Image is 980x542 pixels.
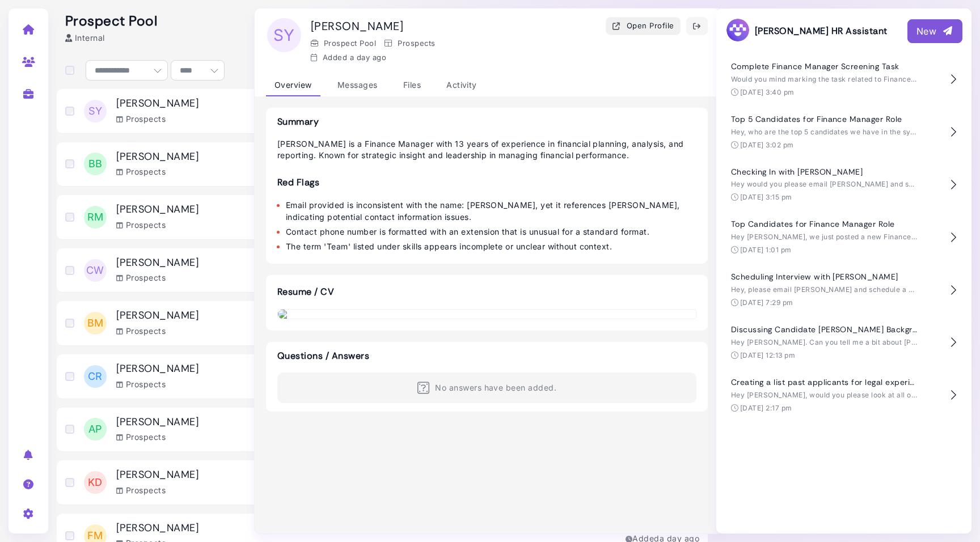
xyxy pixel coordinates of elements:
time: [DATE] 1:01 pm [740,245,792,254]
h4: Checking In with [PERSON_NAME] [731,167,918,177]
time: [DATE] 3:02 pm [740,141,794,149]
img: download [278,310,696,319]
h4: Discussing Candidate [PERSON_NAME] Background [731,325,918,334]
span: SY [267,18,301,52]
div: Internal [65,32,105,44]
time: [DATE] 2:17 pm [740,404,792,412]
h4: Top Candidates for Finance Manager Role [731,219,918,229]
span: SY [84,100,107,122]
span: RM [84,206,107,228]
span: BM [84,312,107,334]
h4: Top 5 Candidates for Finance Manager Role [731,115,918,124]
span: CR [84,365,107,388]
div: Files [395,74,429,96]
h4: Red Flags [277,177,696,188]
button: Creating a list past applicants for legal experience Hey [PERSON_NAME], would you please look at ... [725,369,962,422]
h3: Questions / Answers [277,350,696,361]
li: The term 'Team' listed under skills appears incomplete or unclear without context. [286,240,696,252]
button: Scheduling Interview with [PERSON_NAME] Hey, please email [PERSON_NAME] and schedule a 30 min int... [725,264,962,316]
h3: [PERSON_NAME] [116,151,199,163]
div: Prospects [116,484,166,496]
div: Prospect Pool [311,38,376,49]
div: Prospects [385,38,435,49]
button: Discussing Candidate [PERSON_NAME] Background Hey [PERSON_NAME]. Can you tell me a bit about [PER... [725,316,962,369]
span: BB [84,153,107,175]
h1: [PERSON_NAME] [311,19,403,33]
time: [DATE] 3:15 pm [740,193,792,201]
div: Prospects [116,113,166,125]
div: Prospects [116,272,166,283]
h3: [PERSON_NAME] [116,363,199,375]
div: Prospects [116,166,166,177]
li: Contact phone number is formatted with an extension that is unusual for a standard format. [286,226,696,238]
div: Prospects [116,378,166,390]
h4: Scheduling Interview with [PERSON_NAME] [731,272,918,282]
time: Sep 10, 2025 [350,53,386,62]
button: Complete Finance Manager Screening Task Would you mind marking the task related to Finance Manage... [725,53,962,106]
div: Prospects [116,431,166,443]
div: Overview [266,74,320,96]
div: Activity [438,74,485,96]
h4: Creating a list past applicants for legal experience [731,378,918,387]
span: KD [84,471,107,494]
button: New [907,19,962,43]
div: Prospects [116,325,166,337]
p: [PERSON_NAME] is a Finance Manager with 13 years of experience in financial planning, analysis, a... [277,138,696,161]
h3: [PERSON_NAME] HR Assistant [725,18,887,44]
h3: [PERSON_NAME] [116,257,199,269]
span: AP [84,418,107,441]
div: New [916,24,953,38]
h3: [PERSON_NAME] [116,310,199,322]
h3: Resume / CV [266,275,345,308]
h3: [PERSON_NAME] [116,416,199,429]
div: Open Profile [612,20,674,32]
button: Open Profile [606,17,681,35]
h3: [PERSON_NAME] [116,469,199,481]
button: Top Candidates for Finance Manager Role Hey [PERSON_NAME], we just posted a new Finance Manager j... [725,211,962,264]
h3: Summary [277,116,696,127]
button: Checking In with [PERSON_NAME] Hey would you please email [PERSON_NAME] and see how the weather i... [725,159,962,211]
div: Added [311,52,386,63]
li: Email provided is inconsistent with the name: [PERSON_NAME], yet it references [PERSON_NAME], ind... [286,199,696,223]
h2: Prospect Pool [65,13,157,29]
span: CW [84,259,107,282]
h4: Complete Finance Manager Screening Task [731,62,918,71]
div: Messages [329,74,386,96]
time: [DATE] 7:29 pm [740,298,793,307]
button: Top 5 Candidates for Finance Manager Role Hey, who are the top 5 candidates we have in the system... [725,106,962,159]
time: [DATE] 3:40 pm [740,88,795,96]
h3: [PERSON_NAME] [116,98,199,110]
h3: [PERSON_NAME] [116,522,199,535]
div: Prospects [116,219,166,231]
h3: [PERSON_NAME] [116,204,199,216]
div: No answers have been added. [277,372,696,403]
time: [DATE] 12:13 pm [740,351,795,359]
